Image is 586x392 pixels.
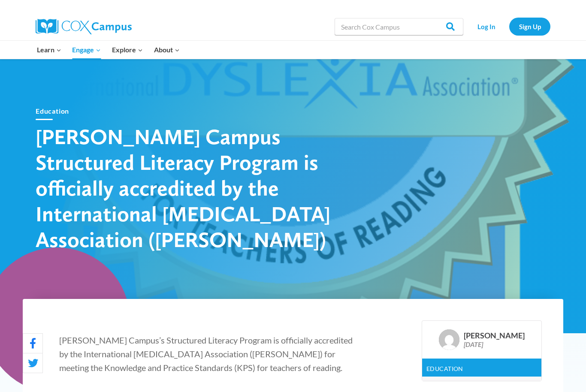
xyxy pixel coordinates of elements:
span: [PERSON_NAME] Campus’s Structured Literacy Program is officially accredited by the International ... [59,335,353,373]
a: Education [36,107,69,115]
nav: Primary Navigation [31,41,185,59]
span: Learn [37,44,61,55]
span: Engage [72,44,101,55]
h1: [PERSON_NAME] Campus Structured Literacy Program is officially accredited by the International [M... [36,124,336,252]
a: Education [426,365,463,372]
div: [DATE] [464,340,525,348]
nav: Secondary Navigation [468,18,550,35]
div: [PERSON_NAME] [464,331,525,341]
img: Cox Campus [36,19,132,34]
input: Search Cox Campus [335,18,463,35]
a: Sign Up [509,18,550,35]
span: About [154,44,180,55]
a: Log In [468,18,505,35]
span: Explore [112,44,143,55]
